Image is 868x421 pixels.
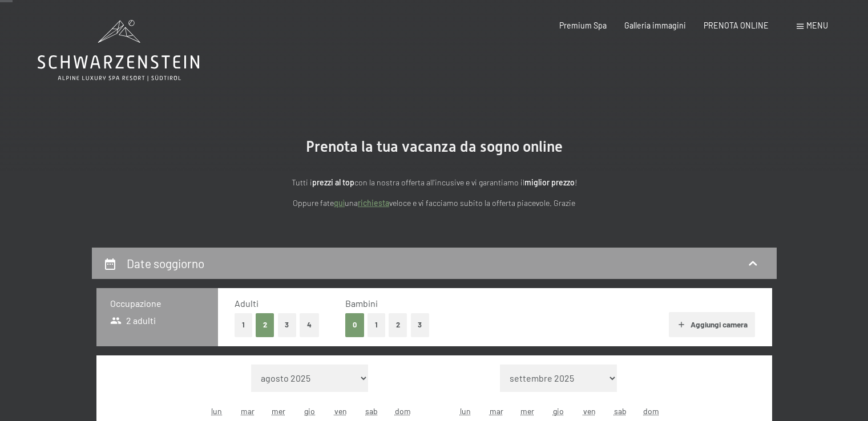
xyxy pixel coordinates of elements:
a: quì [334,198,345,208]
abbr: venerdì [334,406,347,416]
span: Adulti [235,298,259,309]
abbr: sabato [365,406,378,416]
abbr: sabato [614,406,627,416]
p: Tutti i con la nostra offerta all'incusive e vi garantiamo il ! [183,176,685,189]
span: 2 adulti [110,314,156,327]
abbr: domenica [395,406,411,416]
button: 4 [300,313,319,337]
a: Premium Spa [559,21,607,30]
button: 3 [278,313,297,337]
abbr: mercoledì [520,406,534,416]
a: PRENOTA ONLINE [704,21,769,30]
button: Aggiungi camera [669,312,755,337]
abbr: martedì [241,406,255,416]
abbr: lunedì [211,406,222,416]
span: Prenota la tua vacanza da sogno online [306,138,563,155]
abbr: domenica [643,406,659,416]
button: 0 [345,313,364,337]
abbr: mercoledì [272,406,285,416]
button: 3 [411,313,430,337]
a: Galleria immagini [624,21,686,30]
p: Oppure fate una veloce e vi facciamo subito la offerta piacevole. Grazie [183,197,685,210]
button: 1 [235,313,252,337]
h3: Occupazione [110,297,204,310]
h2: Date soggiorno [127,256,204,270]
span: Bambini [345,298,378,309]
span: Menu [806,21,828,30]
abbr: giovedì [553,406,564,416]
button: 2 [389,313,407,337]
strong: miglior prezzo [524,177,575,187]
abbr: venerdì [583,406,596,416]
button: 2 [256,313,274,337]
abbr: lunedì [460,406,471,416]
button: 1 [368,313,385,337]
abbr: giovedì [304,406,315,416]
strong: prezzi al top [312,177,354,187]
abbr: martedì [490,406,503,416]
a: richiesta [358,198,389,208]
span: Consenso marketing* [324,237,410,249]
